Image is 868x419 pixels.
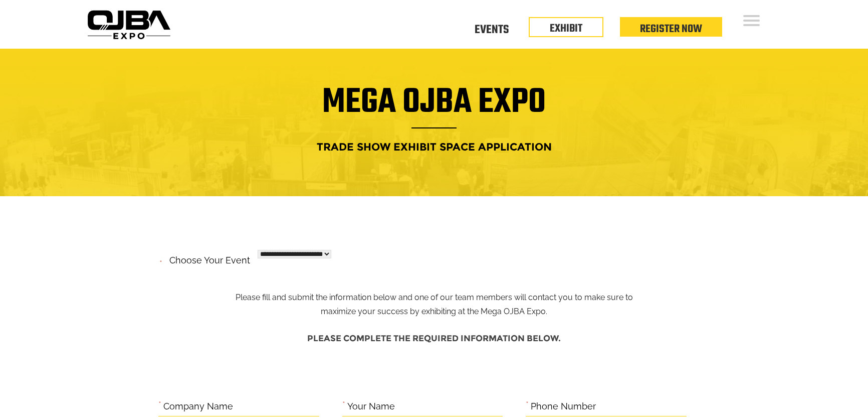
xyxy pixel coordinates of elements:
label: Your Name [347,399,395,414]
label: Phone Number [531,399,596,414]
h4: Please complete the required information below. [158,329,710,348]
a: Register Now [640,21,702,38]
h1: Mega OJBA Expo [91,88,777,128]
label: Choose your event [163,246,250,268]
h4: Trade Show Exhibit Space Application [91,137,777,156]
label: Company Name [163,399,233,414]
a: EXHIBIT [550,20,582,37]
p: Please fill and submit the information below and one of our team members will contact you to make... [228,252,641,319]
